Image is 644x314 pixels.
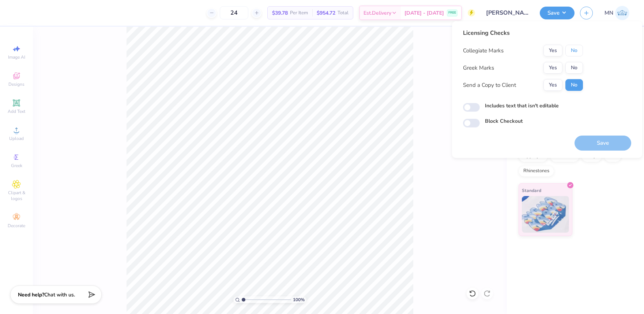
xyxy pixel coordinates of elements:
[8,223,25,229] span: Decorate
[9,136,24,141] span: Upload
[543,62,562,74] button: Yes
[543,79,562,91] button: Yes
[481,5,534,20] input: Untitled Design
[463,29,583,37] div: Licensing Checks
[8,81,25,87] span: Designs
[4,190,29,202] span: Clipart & logos
[605,9,613,17] span: MN
[485,102,559,110] label: Includes text that isn't editable
[463,47,504,55] div: Collegiate Marks
[272,9,288,17] span: $39.78
[293,296,305,303] span: 100 %
[522,186,541,194] span: Standard
[565,45,583,56] button: No
[463,64,494,72] div: Greek Marks
[338,9,349,17] span: Total
[540,7,575,19] button: Save
[404,9,444,17] span: [DATE] - [DATE]
[565,62,583,74] button: No
[448,10,456,15] span: FREE
[290,9,308,17] span: Per Item
[8,54,25,60] span: Image AI
[18,291,44,298] strong: Need help?
[364,9,391,17] span: Est. Delivery
[519,166,554,177] div: Rhinestones
[11,163,22,169] span: Greek
[463,81,516,89] div: Send a Copy to Client
[605,6,629,20] a: MN
[220,6,248,19] input: – –
[543,45,562,56] button: Yes
[44,291,75,298] span: Chat with us.
[615,6,629,20] img: Mark Navarro
[565,79,583,91] button: No
[485,117,523,125] label: Block Checkout
[522,196,569,233] img: Standard
[317,9,335,17] span: $954.72
[8,108,25,114] span: Add Text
